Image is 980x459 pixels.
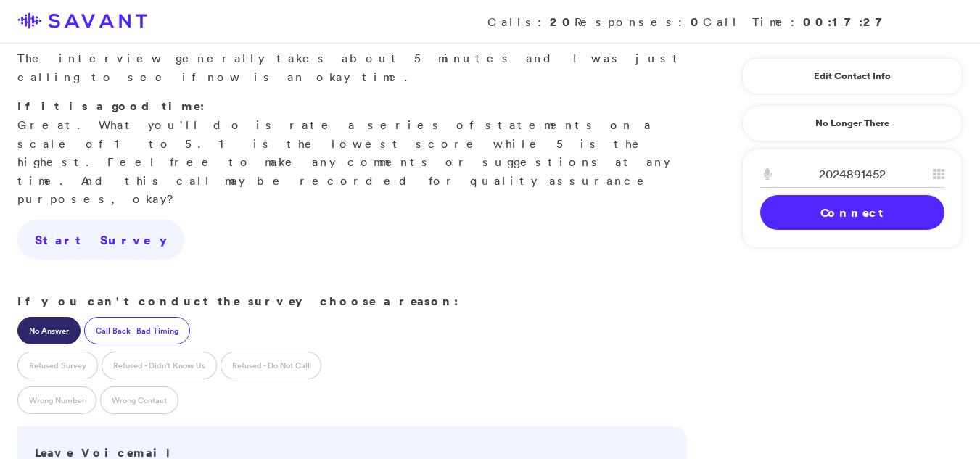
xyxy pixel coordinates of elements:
[17,98,205,114] strong: If it is a good time:
[102,352,217,379] label: Refused - Didn't Know Us
[760,65,944,88] a: Edit Contact Info
[84,317,190,344] label: Call Back - Bad Timing
[17,386,96,414] label: Wrong Number
[760,195,944,230] a: Connect
[100,386,178,414] label: Wrong Contact
[17,352,98,379] label: Refused Survey
[221,352,321,379] label: Refused - Do Not Call
[742,105,963,141] a: No Longer There
[803,14,890,30] strong: 00:17:27
[691,14,703,30] strong: 0
[17,220,184,260] a: Start Survey
[17,317,81,344] label: No Answer
[550,14,575,30] strong: 20
[17,49,687,86] p: The interview generally takes about 5 minutes and I was just calling to see if now is an okay time.
[17,293,458,309] strong: If you can't conduct the survey choose a reason:
[17,97,687,209] p: Great. What you'll do is rate a series of statements on a scale of 1 to 5. 1 is the lowest score ...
